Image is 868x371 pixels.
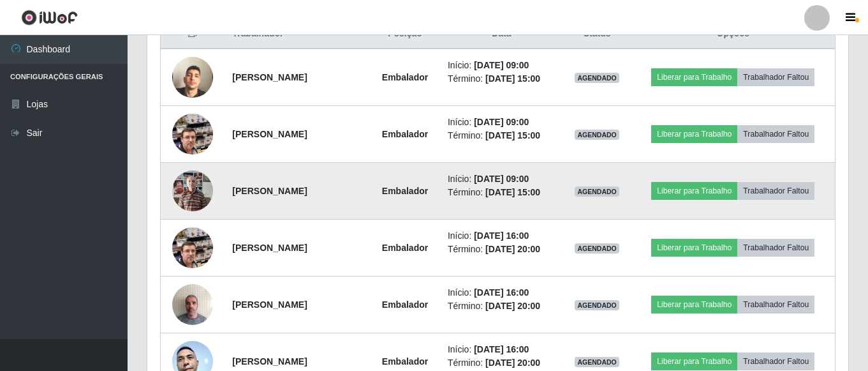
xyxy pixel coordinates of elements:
[448,59,555,72] li: Início:
[382,186,428,196] strong: Embalador
[474,174,529,184] time: [DATE] 09:00
[382,243,428,253] strong: Embalador
[651,239,737,257] button: Liberar para Trabalho
[485,130,540,140] time: [DATE] 15:00
[575,243,619,254] span: AGENDADO
[575,130,619,140] span: AGENDADO
[382,299,428,310] strong: Embalador
[474,344,529,354] time: [DATE] 16:00
[232,356,307,367] strong: [PERSON_NAME]
[448,243,555,256] li: Término:
[232,129,307,139] strong: [PERSON_NAME]
[172,211,213,284] img: 1699235527028.jpeg
[474,287,529,298] time: [DATE] 16:00
[448,72,555,86] li: Término:
[448,116,555,129] li: Início:
[651,296,737,314] button: Liberar para Trabalho
[172,41,213,114] img: 1739480983159.jpeg
[651,352,737,370] button: Liberar para Trabalho
[737,352,814,370] button: Trabalhador Faltou
[485,187,540,197] time: [DATE] 15:00
[485,301,540,311] time: [DATE] 20:00
[575,186,619,197] span: AGENDADO
[575,300,619,310] span: AGENDADO
[232,72,307,82] strong: [PERSON_NAME]
[575,357,619,367] span: AGENDADO
[448,343,555,356] li: Início:
[737,239,814,257] button: Trabalhador Faltou
[448,299,555,313] li: Término:
[474,60,529,70] time: [DATE] 09:00
[172,277,213,331] img: 1707417653840.jpeg
[382,129,428,139] strong: Embalador
[172,163,213,218] img: 1753363159449.jpeg
[448,229,555,243] li: Início:
[172,98,213,170] img: 1699235527028.jpeg
[737,182,814,200] button: Trabalhador Faltou
[232,299,307,310] strong: [PERSON_NAME]
[448,129,555,142] li: Término:
[448,286,555,299] li: Início:
[448,186,555,199] li: Término:
[651,182,737,200] button: Liberar para Trabalho
[737,125,814,143] button: Trabalhador Faltou
[474,231,529,241] time: [DATE] 16:00
[232,243,307,253] strong: [PERSON_NAME]
[474,117,529,127] time: [DATE] 09:00
[382,356,428,367] strong: Embalador
[232,186,307,196] strong: [PERSON_NAME]
[382,72,428,82] strong: Embalador
[448,172,555,186] li: Início:
[651,68,737,86] button: Liberar para Trabalho
[448,356,555,370] li: Término:
[485,73,540,84] time: [DATE] 15:00
[575,73,619,83] span: AGENDADO
[651,125,737,143] button: Liberar para Trabalho
[21,10,78,26] img: CoreUI Logo
[485,244,540,254] time: [DATE] 20:00
[485,358,540,368] time: [DATE] 20:00
[737,68,814,86] button: Trabalhador Faltou
[737,296,814,314] button: Trabalhador Faltou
